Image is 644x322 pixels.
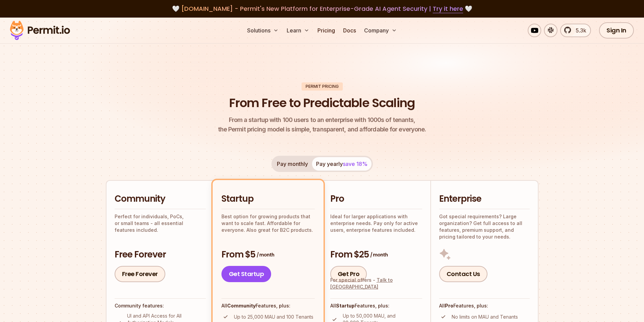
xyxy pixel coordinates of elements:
[115,213,206,233] p: Perfect for individuals, PoCs, or small teams - all essential features included.
[115,193,206,205] h2: Community
[315,24,338,37] a: Pricing
[244,24,281,37] button: Solutions
[218,115,426,134] p: the Permit pricing model is simple, transparent, and affordable for everyone.
[560,24,591,37] a: 5.3k
[221,213,315,233] p: Best option for growing products that want to scale fast. Affordable for everyone. Also great for...
[221,249,315,261] h3: From $5
[234,314,313,320] p: Up to 25,000 MAU and 100 Tenants
[115,249,206,261] h3: Free Forever
[16,4,628,14] div: 🤍 🤍
[181,4,463,13] span: [DOMAIN_NAME] - Permit's New Platform for Enterprise-Grade AI Agent Security |
[221,302,315,309] h4: All Features, plus:
[340,24,359,37] a: Docs
[330,302,422,309] h4: All Features, plus:
[115,266,165,282] a: Free Forever
[330,249,422,261] h3: From $25
[330,277,422,290] div: For special offers -
[227,303,256,308] strong: Community
[572,26,586,34] span: 5.3k
[433,4,463,13] a: Try it here
[218,115,426,125] span: From a startup with 100 users to an enterprise with 1000s of tenants,
[439,302,530,309] h4: All Features, plus:
[361,24,400,37] button: Company
[370,251,388,258] span: / month
[330,193,422,205] h2: Pro
[439,193,530,205] h2: Enterprise
[452,314,518,320] p: No limits on MAU and Tenants
[330,213,422,233] p: Ideal for larger applications with enterprise needs. Pay only for active users, enterprise featur...
[257,251,274,258] span: / month
[599,22,634,39] a: Sign In
[229,95,415,112] h1: From Free to Predictable Scaling
[330,266,367,282] a: Get Pro
[115,302,206,309] h4: Community features:
[302,82,343,91] div: Permit Pricing
[336,303,355,308] strong: Startup
[273,157,312,171] button: Pay monthly
[439,213,530,240] p: Got special requirements? Large organization? Get full access to all features, premium support, a...
[221,193,315,205] h2: Startup
[221,266,271,282] a: Get Startup
[284,24,312,37] button: Learn
[7,19,73,42] img: Permit logo
[439,266,487,282] a: Contact Us
[445,303,453,308] strong: Pro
